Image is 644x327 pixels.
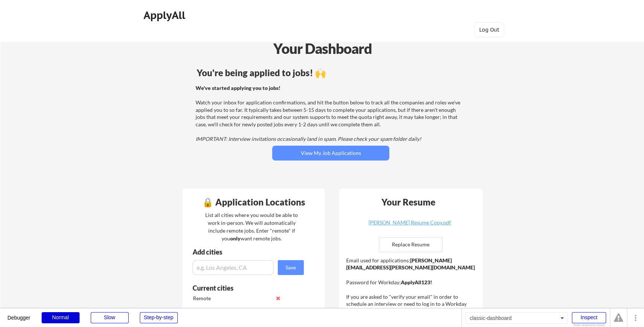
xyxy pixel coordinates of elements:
div: classic-dashboard [466,312,568,324]
div: Inspect [572,312,606,323]
strong: We've started applying you to jobs! [196,85,280,91]
div: You're being applied to jobs! 🙌 [197,68,465,77]
div: ApplyAll [144,9,187,22]
div: Slow [91,312,129,323]
button: Save [278,260,304,275]
div: Debugger [7,308,30,320]
button: View My Job Applications [272,146,389,161]
strong: ApplyAll123! [401,279,432,285]
div: Remote [193,295,271,302]
div: Normal [42,312,80,323]
div: List all cities where you would be able to work in-person. We will automatically include remote j... [200,211,303,242]
em: IMPORTANT: Interview invitations occasionally land in spam. Please check your spam folder daily! [196,136,421,142]
div: 🔒 Application Locations [184,198,323,207]
div: Show responsive boxes [572,324,606,327]
div: Your Resume [371,198,445,207]
div: [PERSON_NAME] Resume Copy.pdf [366,220,454,225]
div: Watch your inbox for application confirmations, and hit the button below to track all the compani... [196,84,464,143]
div: Add cities [193,249,306,255]
button: Log Out [474,22,504,37]
input: e.g. Los Angeles, CA [193,260,274,275]
div: Email used for applications: Password for Workday: If you are asked to "verify your email" in ord... [346,257,477,315]
div: Step-by-step [140,312,178,323]
a: [PERSON_NAME] Resume Copy.pdf [366,220,454,232]
div: Current cities [193,285,296,291]
div: Your Dashboard [1,38,644,59]
strong: [PERSON_NAME][EMAIL_ADDRESS][PERSON_NAME][DOMAIN_NAME] [346,257,475,271]
strong: only [230,235,241,242]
